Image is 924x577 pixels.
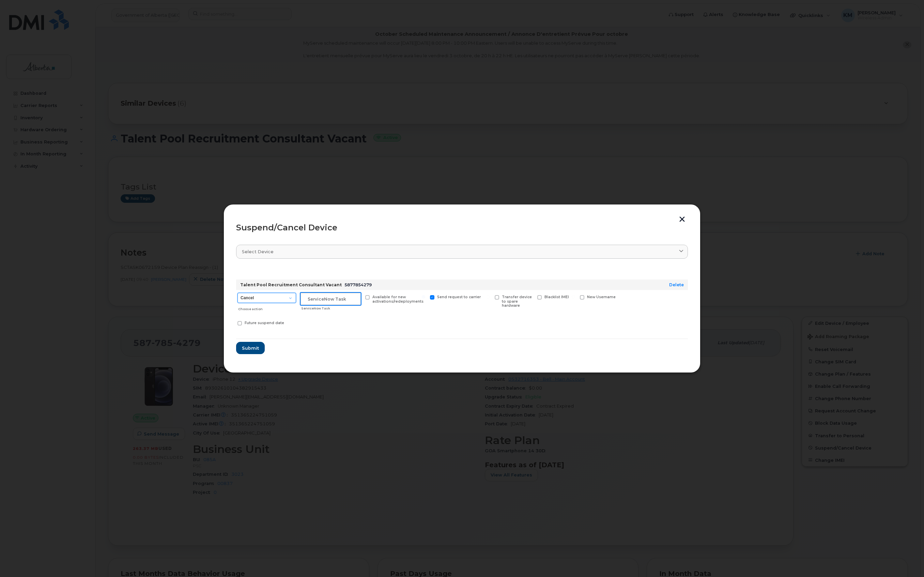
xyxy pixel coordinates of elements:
span: New Username [587,295,616,299]
button: Submit [236,342,265,354]
input: Transfer device to spare hardware [487,295,490,299]
span: Submit [242,345,259,351]
span: Send request to carrier [437,295,481,299]
strong: Talent Pool Recruitment Consultant Vacant [240,282,342,287]
span: Blacklist IMEI [544,295,569,299]
div: Suspend/Cancel Device [236,224,688,232]
div: ServiceNow Task [301,306,361,311]
span: Select device [242,248,274,255]
input: Blacklist IMEI [529,295,533,299]
span: Available for new activations/redeployments [372,295,423,304]
a: Delete [669,282,684,287]
span: Future suspend date [245,321,284,325]
span: 5877854279 [344,282,372,287]
a: Select device [236,245,688,259]
input: Available for new activations/redeployments [357,295,360,299]
input: Send request to carrier [422,295,425,299]
span: Transfer device to spare hardware [502,295,532,308]
input: ServiceNow Task [301,293,361,305]
input: New Username [572,295,575,299]
div: Choose action [238,304,296,312]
